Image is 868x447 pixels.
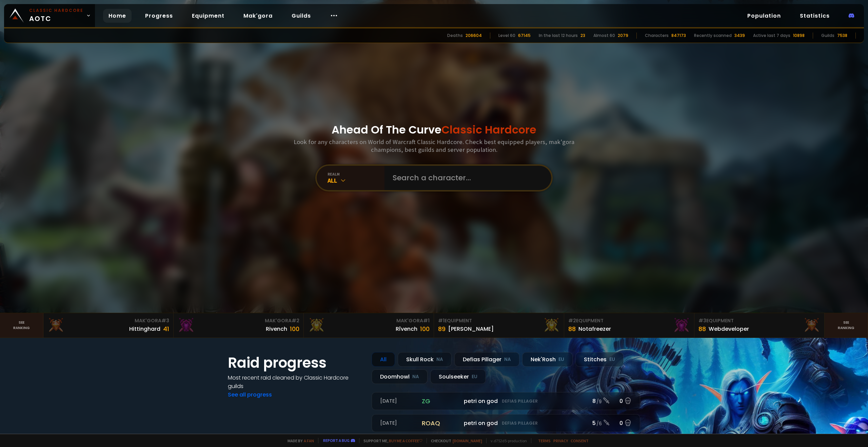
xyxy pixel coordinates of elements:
a: [DATE]zgpetri on godDefias Pillager8 /90 [372,392,640,410]
div: Level 60 [498,33,515,39]
div: Mak'Gora [178,317,299,324]
div: Mak'Gora [47,317,169,324]
div: 100 [290,324,299,333]
div: Deaths [447,33,463,39]
div: Guilds [821,33,834,39]
a: Mak'gora [238,9,278,23]
div: Mak'Gora [308,317,430,324]
a: [DATE]roaqpetri on godDefias Pillager5 /60 [372,414,640,432]
div: Doomhowl [372,369,428,384]
div: 88 [568,324,576,333]
div: 41 [163,324,169,333]
small: EU [609,356,615,363]
a: Buy me a coffee [389,438,422,443]
input: Search a character... [389,166,543,190]
div: Recently scanned [694,33,732,39]
small: NA [412,373,419,380]
span: # 1 [438,317,445,324]
div: Characters [645,33,669,39]
h3: Look for any characters on World of Warcraft Classic Hardcore. Check best equipped players, mak'g... [291,138,577,154]
a: Mak'Gora#2Rivench100 [174,313,304,338]
span: Support me, [359,438,422,443]
a: #1Equipment89[PERSON_NAME] [434,313,564,338]
div: realm [328,171,384,177]
div: 847173 [671,33,686,39]
a: Classic HardcoreAOTC [4,4,95,27]
a: #2Equipment88Notafreezer [564,313,694,338]
a: Home [103,9,132,23]
div: Equipment [568,317,690,324]
div: Webdeveloper [709,325,749,333]
span: # 3 [161,317,169,324]
div: 206604 [466,33,482,39]
div: Equipment [438,317,560,324]
h1: Raid progress [228,352,363,373]
div: Stitches [575,352,624,367]
div: In the last 12 hours [539,33,578,39]
a: Mak'Gora#1Rîvench100 [304,313,434,338]
span: v. d752d5 - production [486,438,527,443]
a: Seeranking [825,313,868,338]
a: Terms [538,438,551,443]
div: Active last 7 days [753,33,790,39]
a: See all progress [228,391,272,399]
a: a fan [304,438,314,443]
small: NA [436,356,443,363]
div: 89 [438,324,446,333]
h1: Ahead Of The Curve [332,122,536,138]
div: Hittinghard [129,325,160,333]
small: Classic Hardcore [29,7,83,14]
a: Consent [571,438,589,443]
small: EU [472,373,477,380]
div: Skull Rock [398,352,452,367]
div: 7538 [837,33,847,39]
span: # 2 [292,317,299,324]
span: # 3 [698,317,706,324]
div: 3439 [734,33,745,39]
small: EU [558,356,564,363]
span: # 2 [568,317,576,324]
div: 23 [580,33,585,39]
h4: Most recent raid cleaned by Classic Hardcore guilds [228,373,363,390]
div: [PERSON_NAME] [448,325,494,333]
a: #3Equipment88Webdeveloper [694,313,825,338]
div: 10898 [793,33,805,39]
a: [DOMAIN_NAME] [453,438,482,443]
span: Checkout [427,438,482,443]
div: Nek'Rosh [522,352,573,367]
div: Equipment [698,317,820,324]
a: Progress [140,9,178,23]
div: Defias Pillager [454,352,519,367]
a: Report a bug [323,438,350,443]
div: Rîvench [396,325,417,333]
a: Guilds [286,9,316,23]
a: Statistics [794,9,835,23]
span: Made by [283,438,314,443]
span: AOTC [29,7,83,24]
small: NA [504,356,511,363]
div: Almost 60 [593,33,615,39]
div: Rivench [266,325,287,333]
div: All [328,177,384,184]
div: 100 [420,324,430,333]
span: Classic Hardcore [441,122,536,137]
div: 88 [698,324,706,333]
div: All [372,352,395,367]
div: Notafreezer [578,325,611,333]
a: Mak'Gora#3Hittinghard41 [43,313,174,338]
div: Soulseeker [430,369,486,384]
a: Equipment [186,9,230,23]
div: 67145 [518,33,531,39]
span: # 1 [423,317,430,324]
a: Population [742,9,786,23]
a: Privacy [553,438,568,443]
div: 2079 [618,33,628,39]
